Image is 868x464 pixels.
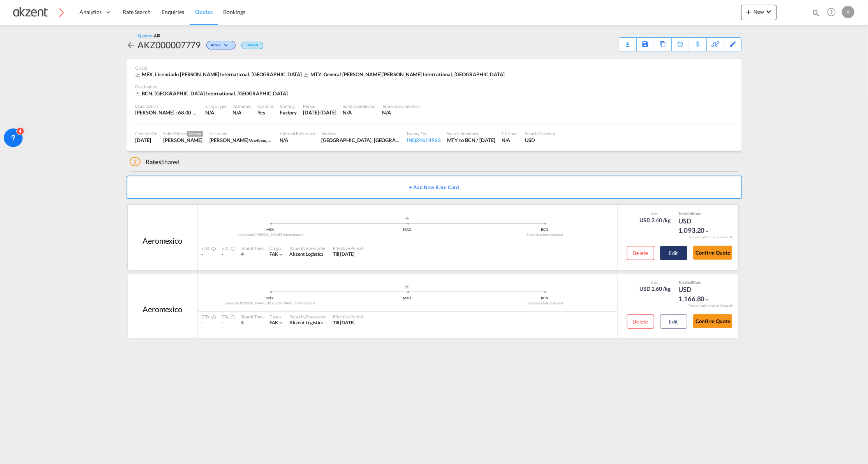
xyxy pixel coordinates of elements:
div: Default [241,42,263,49]
div: USD [525,137,556,144]
div: N/A [382,109,420,116]
span: Bookings [224,9,245,15]
md-icon: icon-chevron-down [278,252,283,257]
button: icon-plus 400-fgNewicon-chevron-down [741,5,776,20]
span: AIR [154,33,161,38]
div: MTY, General Mariano Escobedo International, Americas [304,71,507,78]
md-icon: icon-download [623,39,632,45]
div: Rates by Forwarder [289,314,325,320]
div: Cargo [269,245,284,251]
div: ETD [202,245,214,251]
div: Remark and Inclusion included [683,304,738,308]
div: USD 1,093.20 [678,216,717,235]
div: Yes [257,109,274,116]
div: Inquiry No. [407,130,441,136]
div: BCN, Barcelona International, Europe [136,90,290,97]
span: MTY, General [PERSON_NAME] [PERSON_NAME] International, [GEOGRAPHIC_DATA] [310,71,505,77]
div: Terms and Condition [382,103,420,109]
div: Till 08 Oct 2025 [333,251,355,258]
button: + Add New Rate Card [127,176,742,199]
span: FAK [269,251,278,257]
span: Movilpaq, S.L. [248,137,274,143]
div: MEX, Licenciado Benito Juarez International, Americas [136,71,304,78]
span: FAK [269,320,278,325]
div: Oscar Quevedo [210,137,273,144]
div: MEX [202,227,339,232]
span: Till [DATE] [333,320,355,325]
div: External Reference [280,130,315,136]
md-icon: icon-arrow-left [127,40,136,50]
md-icon: icon-chevron-down [222,44,232,48]
div: Customer [210,130,273,136]
div: Address [321,130,401,136]
div: Help [825,5,842,19]
div: 4 [241,251,264,258]
button: Edit [660,246,687,260]
button: Confirm Quote [693,314,732,328]
div: Quote PDF is not available at this time [623,38,632,45]
div: Origin [136,65,733,71]
div: MTY [202,296,339,301]
div: USD 2.40 /kg [640,216,671,224]
div: BCN [476,296,613,301]
div: Cargo Type [206,103,227,109]
div: Effective Period [333,314,363,320]
div: Save As Template [637,38,654,51]
div: Change Status Here [201,39,238,51]
div: MTY to BCN / 2 Oct 2025 [447,137,495,144]
div: ETD [202,314,214,320]
span: Rate Search [123,9,151,15]
div: USD 1,166.80 [678,285,717,304]
md-icon: Estimated Time Of Departure [209,315,214,320]
div: N/A [280,137,315,144]
div: N/A [233,109,242,116]
div: Rates by Forwarder [289,245,325,251]
div: Licenciado [PERSON_NAME] International [202,232,339,237]
md-icon: icon-plus 400-fg [744,7,754,16]
span: - [202,320,203,325]
span: Akzent Logistics [289,251,323,257]
div: Total Rate [678,211,717,216]
div: Remark and Inclusion included [683,235,738,239]
div: N/A [206,109,227,116]
button: Edit [660,315,687,329]
md-icon: Estimated Time Of Departure [209,246,214,251]
div: Period [303,103,336,109]
img: c72fcea0ad0611ed966209c23b7bd3dd.png [12,4,64,21]
md-icon: assets/icons/custom/roll-o-plane.svg [403,285,412,289]
div: Shared [130,158,180,166]
div: Sales Coordinator [343,103,376,109]
div: Transit Time [241,314,264,320]
md-icon: icon-chevron-down [278,320,283,325]
span: Rates [146,158,161,165]
div: Stuffing [280,103,297,109]
div: Barcelona International [476,232,613,237]
span: Akzent Logistics [289,320,323,325]
span: New [744,9,773,15]
div: 8 Oct 2025 [303,109,336,116]
span: Sell [687,280,694,285]
span: - [202,251,203,257]
div: Factory Stuffing [280,109,297,116]
div: INQ24614963 [407,137,441,144]
span: Creator [187,131,203,137]
div: Change Status Here [206,41,236,49]
button: Delete [627,246,654,260]
div: Total Rate [678,279,717,285]
md-icon: icon-chevron-down [705,228,710,234]
div: General [PERSON_NAME] [PERSON_NAME] International [202,301,339,306]
div: Akzent Logistics [289,251,325,258]
div: slab [638,279,671,285]
div: Barcelona International [476,301,613,306]
div: slab [638,211,671,216]
md-icon: assets/icons/custom/roll-o-plane.svg [403,216,412,220]
div: Cargo [269,314,284,320]
md-icon: Estimated Time Of Arrival [229,315,233,320]
div: USD 2.60 /kg [640,285,671,293]
span: Till [DATE] [333,251,355,257]
div: AKZ000007779 [138,39,201,51]
div: Y [842,6,854,18]
div: Load Details [136,103,199,109]
span: - [222,251,223,257]
md-icon: Estimated Time Of Arrival [229,246,233,251]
